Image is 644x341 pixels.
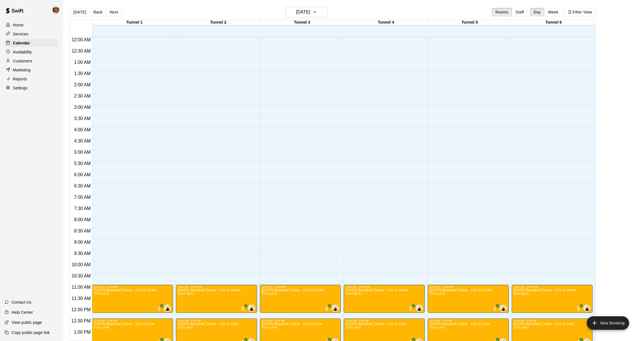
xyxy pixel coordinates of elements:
div: Dom Denicola [164,305,171,311]
a: Calendar [4,39,59,47]
a: Availability [4,48,59,56]
div: 11:00 AM – 12:15 PM: Columbus Day Baseball Camp - 11U & Under [176,285,257,313]
span: 10/25 spots filled [513,326,529,329]
div: 11:00 AM – 12:15 PM: Columbus Day Baseball Camp - 11U & Under [260,285,341,313]
p: Help Center [12,310,33,315]
h6: [DATE] [296,8,310,16]
span: All customers have paid [492,306,498,311]
span: 5:30 AM [73,161,92,166]
span: 11:00 AM [70,285,92,290]
p: Contact Us [12,299,31,305]
div: Dom Denicola [416,305,423,311]
span: Dom Denicola [502,305,507,311]
p: Availability [13,49,32,55]
a: Services [4,30,59,38]
div: Bryan Farrington [51,4,63,16]
span: All customers have paid [156,306,162,311]
span: 9:30 AM [73,251,92,256]
span: 10:00 AM [70,262,92,267]
button: [DATE] [285,7,328,17]
span: 1:00 AM [73,60,92,65]
div: 11:00 AM – 12:15 PM: Columbus Day Baseball Camp - 11U & Under [92,285,173,313]
span: 8:30 AM [73,229,92,233]
div: 12:30 PM – 1:45 PM [94,319,171,322]
span: 10/25 spots filled [429,326,445,329]
span: 35/33 spots filled [178,292,193,295]
div: 11:00 AM – 12:15 PM [513,286,591,288]
button: Back [90,8,106,16]
div: Tunnel 3 [260,20,344,25]
div: 11:00 AM – 12:15 PM [178,286,255,288]
div: 11:00 AM – 12:15 PM [94,286,171,288]
p: View public page [12,320,42,325]
span: 8:00 AM [73,217,92,222]
p: Reports [13,76,27,82]
div: Tunnel 5 [428,20,512,25]
button: Day [530,8,545,16]
div: 12:30 PM – 1:45 PM [178,319,255,322]
span: 9:00 AM [73,240,92,245]
span: 12:00 PM [70,307,92,312]
span: 6:00 AM [73,172,92,177]
div: 11:00 AM – 12:15 PM: Columbus Day Baseball Camp - 11U & Under [428,285,509,313]
a: Home [4,21,59,29]
button: add [587,316,629,330]
span: 2:30 AM [73,94,92,98]
div: Dom Denicola [248,305,255,311]
span: All customers have paid [240,306,246,311]
span: 10/25 spots filled [345,326,361,329]
span: 35/33 spots filled [513,292,529,295]
span: 35/33 spots filled [345,292,361,295]
img: Dom Denicola [165,305,170,311]
button: [DATE] [70,8,90,16]
a: Reports [4,75,59,83]
p: Services [13,31,28,37]
span: 2:00 AM [73,82,92,87]
button: Filter View [564,8,596,16]
div: 12:30 PM – 1:45 PM [429,319,507,322]
a: Marketing [4,66,59,74]
img: Dom Denicola [500,305,506,311]
span: All customers have paid [324,306,330,311]
span: 35/33 spots filled [94,292,109,295]
a: Settings [4,84,59,92]
span: Dom Denicola [334,305,339,311]
p: Customers [13,58,32,64]
div: Tunnel 6 [512,20,595,25]
div: 11:00 AM – 12:15 PM [262,286,339,288]
span: 10/25 spots filled [94,326,109,329]
span: 11:30 AM [70,296,92,301]
button: Week [544,8,562,16]
img: Dom Denicola [249,305,254,311]
div: Dom Denicola [332,305,339,311]
span: Dom Denicola [250,305,255,311]
div: Customers [4,57,59,65]
span: 10/25 spots filled [178,326,193,329]
span: 1:30 AM [73,71,92,76]
p: Settings [13,85,28,91]
img: Bryan Farrington [53,7,59,13]
span: 5:00 AM [73,150,92,155]
div: Dom Denicola [500,305,507,311]
div: 11:00 AM – 12:15 PM [345,286,423,288]
div: 12:30 PM – 1:45 PM [513,319,591,322]
span: 12:00 AM [70,37,92,42]
span: All customers have paid [408,306,414,311]
p: Calendar [13,40,30,46]
span: 12:30 PM [70,319,92,323]
p: Copy public page link [12,330,50,335]
span: 35/33 spots filled [429,292,445,295]
button: Next [106,8,122,16]
span: Dom Denicola [586,305,590,311]
div: 11:00 AM – 12:15 PM: Columbus Day Baseball Camp - 11U & Under [344,285,425,313]
button: Staff [512,8,528,16]
span: 12:30 AM [70,49,92,53]
div: Tunnel 4 [344,20,428,25]
img: Dom Denicola [332,305,338,311]
span: 3:00 AM [73,105,92,110]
